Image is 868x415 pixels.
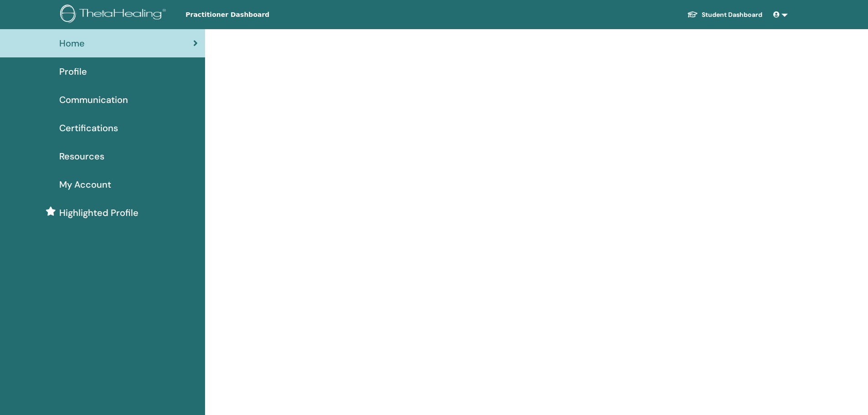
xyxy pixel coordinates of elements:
[680,6,770,23] a: Student Dashboard
[60,5,169,25] img: logo.png
[59,149,104,163] span: Resources
[59,178,111,191] span: My Account
[59,93,128,107] span: Communication
[185,10,322,20] span: Practitioner Dashboard
[59,65,87,78] span: Profile
[59,36,85,50] span: Home
[59,121,118,135] span: Certifications
[687,10,698,18] img: graduation-cap-white.svg
[59,206,139,220] span: Highlighted Profile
